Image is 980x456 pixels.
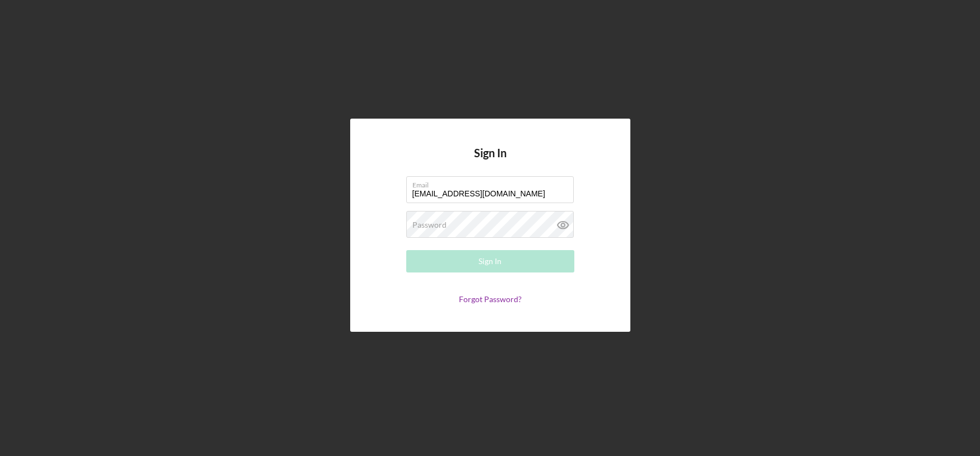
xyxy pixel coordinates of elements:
button: Sign In [406,250,574,272]
a: Forgot Password? [459,294,522,304]
h4: Sign In [474,147,507,176]
label: Password [412,220,447,229]
label: Email [412,177,574,189]
div: Sign In [479,250,501,272]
